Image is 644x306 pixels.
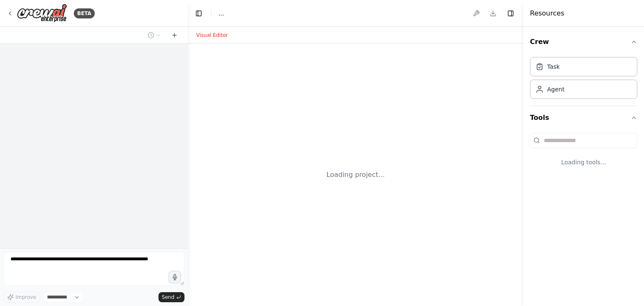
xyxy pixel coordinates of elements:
[144,30,164,40] button: Switch to previous chat
[547,85,564,93] div: Agent
[193,8,205,19] button: Hide left sidebar
[530,130,637,180] div: Tools
[16,294,36,301] span: Improve
[162,294,174,301] span: Send
[547,62,560,71] div: Task
[327,170,385,180] div: Loading project...
[191,30,233,40] button: Visual Editor
[530,30,637,54] button: Crew
[530,8,564,18] h4: Resources
[505,8,517,19] button: Hide right sidebar
[169,271,181,283] button: Click to speak your automation idea
[218,9,224,18] span: ...
[168,30,181,40] button: Start a new chat
[530,54,637,106] div: Crew
[158,292,184,302] button: Send
[530,106,637,130] button: Tools
[530,151,637,173] div: Loading tools...
[74,8,95,18] div: BETA
[17,4,67,23] img: Logo
[3,292,40,303] button: Improve
[218,9,224,18] nav: breadcrumb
